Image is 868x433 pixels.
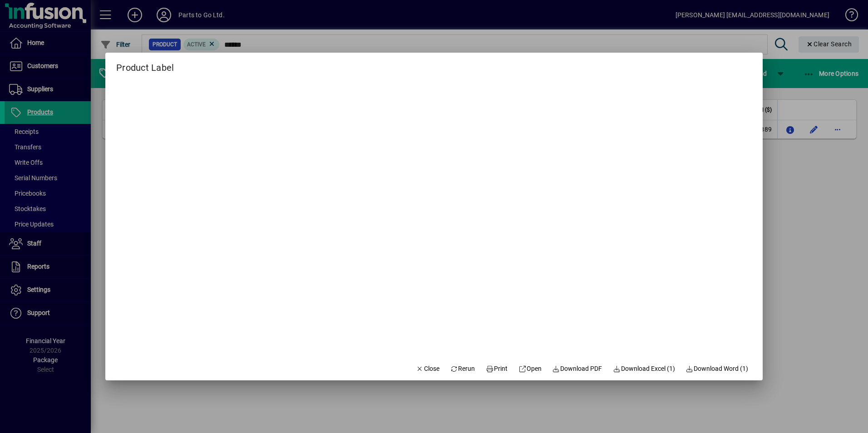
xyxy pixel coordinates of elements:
h2: Product Label [105,53,185,75]
span: Download PDF [552,364,602,374]
span: Print [486,364,508,374]
button: Close [412,360,443,377]
span: Close [416,364,439,374]
a: Download PDF [549,360,606,377]
button: Download Excel (1) [609,360,679,377]
button: Print [482,360,511,377]
span: Rerun [450,364,475,374]
button: Download Word (1) [682,360,752,377]
span: Open [518,364,542,374]
a: Open [515,360,545,377]
span: Download Excel (1) [613,364,675,374]
span: Download Word (1) [686,364,749,374]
